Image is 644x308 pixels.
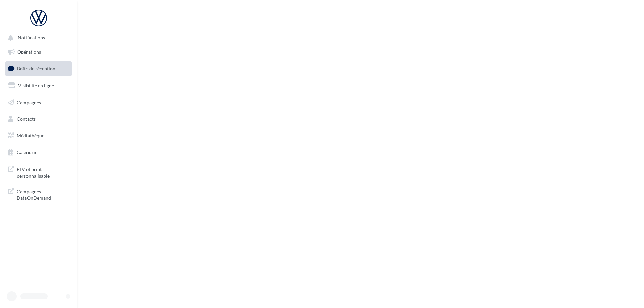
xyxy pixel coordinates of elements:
span: Médiathèque [17,133,44,138]
a: Boîte de réception [4,61,73,76]
a: PLV et print personnalisable [4,162,73,182]
span: Calendrier [17,149,39,155]
span: Opérations [17,49,41,55]
span: Visibilité en ligne [18,83,54,88]
span: Boîte de réception [17,66,55,71]
span: Notifications [18,35,45,41]
a: Visibilité en ligne [4,79,73,93]
a: Calendrier [4,145,73,160]
a: Contacts [4,112,73,126]
a: Campagnes DataOnDemand [4,184,73,204]
a: Opérations [4,45,73,59]
span: PLV et print personnalisable [17,165,69,179]
a: Campagnes [4,96,73,110]
span: Contacts [17,116,36,122]
span: Campagnes [17,99,41,105]
span: Campagnes DataOnDemand [17,187,69,201]
a: Médiathèque [4,129,73,143]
